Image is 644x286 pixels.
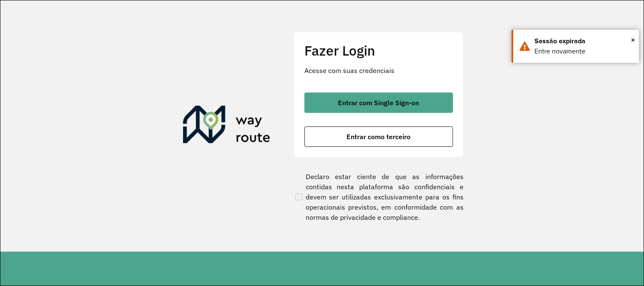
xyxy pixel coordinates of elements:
span: × [631,34,635,46]
button: button [304,126,453,147]
p: Acesse com suas credenciais [304,65,453,76]
div: Entre novamente [534,46,633,56]
h2: Fazer Login [304,42,453,59]
label: Declaro estar ciente de que as informações contidas nesta plataforma são confidenciais e devem se... [294,171,464,222]
span: Entrar como terceiro [346,133,411,140]
div: Sessão expirada [534,36,633,46]
span: Entrar com Single Sign-on [338,99,419,106]
img: Roteirizador AmbevTech [183,106,270,146]
button: button [304,93,453,113]
button: Close [631,34,635,46]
